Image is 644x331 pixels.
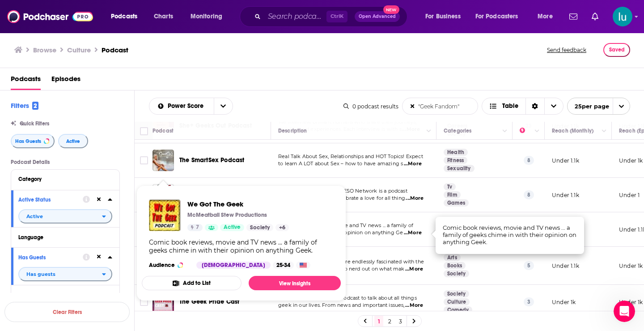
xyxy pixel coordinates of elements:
p: Under 1k [619,298,643,306]
input: Search podcasts, credits, & more... [264,9,326,24]
div: Categories [444,125,471,136]
span: More [538,10,553,23]
h3: Audience [149,262,189,269]
span: ...More [404,160,422,168]
div: Active Status [18,197,77,203]
span: Active [26,214,43,219]
a: Film [444,191,461,198]
a: Society [246,224,273,231]
span: ...More [406,195,424,202]
p: McMeatball Stew Productions [187,211,267,219]
a: Active [220,224,244,231]
span: The Geek Pride Cast is a Podcast to talk about all things [278,295,417,301]
img: The SmartSex Podcast [153,150,174,171]
button: Language [18,231,112,242]
h2: Choose List sort [149,98,233,115]
p: Under 1k [552,298,576,306]
button: Has Guests [11,134,55,148]
button: Column Actions [599,126,610,137]
p: 3 [524,297,534,306]
div: Podcast [153,125,174,136]
button: Add to List [142,276,241,290]
div: Reach (Monthly) [552,125,593,136]
span: Has guests [26,272,55,277]
span: Open Advanced [359,14,396,19]
div: Sort Direction [525,98,544,114]
span: Active [224,223,241,232]
span: Here at Imposter Hour, we’re endlessly fascinated with the [278,258,424,265]
button: Column Actions [500,126,510,137]
a: The SmartSex Podcast [179,156,244,165]
iframe: Intercom live chat [614,301,635,322]
div: Has Guests [18,254,77,261]
button: open menu [531,9,564,24]
button: Column Actions [424,126,434,137]
span: The SmartSex Podcast [179,156,244,164]
a: Show notifications dropdown [566,9,581,24]
a: Society [444,290,469,297]
img: Podchaser - Follow, Share and Rate Podcasts [7,8,93,25]
button: Open AdvancedNew [355,11,400,22]
span: geek in our lives. From news and important issues, [278,302,405,308]
a: 1 [374,316,383,327]
span: Charts [154,10,173,23]
a: 3 [396,316,405,327]
span: Episodes [51,72,80,90]
button: open menu [105,9,149,24]
a: We Got The Geek [187,200,289,208]
p: 8 [524,190,534,199]
p: Under 1k [619,262,643,270]
button: open menu [18,267,112,281]
a: Show notifications dropdown [588,9,602,24]
button: Brand Safety & Suitability [18,289,112,300]
div: 0 podcast results [343,103,398,110]
h3: Podcast [102,46,128,54]
button: Show profile menu [613,7,632,26]
button: Saved [603,43,630,57]
button: Has Guests [18,251,83,262]
p: Under 1.1k [552,157,579,164]
div: Brand Safety & Suitability [18,292,105,298]
div: [DEMOGRAPHIC_DATA] [196,262,271,269]
a: Sexuality [444,165,475,172]
a: We Got The Geek [149,200,180,231]
button: Clear Filters [4,302,130,322]
span: 7 [196,223,199,232]
a: Comedy [444,306,472,314]
p: 8 [524,156,534,165]
a: Tv [444,183,456,190]
a: Culture [444,298,470,305]
button: open menu [419,9,472,24]
a: Games [444,199,469,206]
span: to learn A LOT about Sex – how to have amazing s [278,160,403,167]
p: Under 1k [619,157,643,164]
span: 2 [32,102,38,110]
button: Send feedback [544,43,589,57]
span: ...More [405,302,423,309]
p: Under 1.1k [552,191,579,199]
div: Search podcasts, credits, & more... [248,6,416,27]
button: open menu [470,9,531,24]
button: Active Status [18,194,83,205]
a: +6 [275,224,289,231]
span: ...More [404,229,422,236]
div: Power Score [520,125,532,136]
span: For Podcasters [475,10,518,23]
span: New [383,5,399,14]
span: Podcasts [111,10,137,23]
span: Saved [609,47,625,53]
h2: filter dropdown [18,209,112,224]
span: Real Talk About Sex, Relationships and HOT Topics! Expect [278,153,423,159]
a: Arts [444,254,461,261]
div: Language [18,234,106,241]
span: Logged in as lusodano [613,7,632,26]
p: Under 1 [619,191,640,199]
a: Society [444,270,469,277]
p: Under 1.1k [552,262,579,270]
span: ...More [405,266,423,273]
span: Power Score [168,103,207,109]
a: Health [444,149,468,156]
